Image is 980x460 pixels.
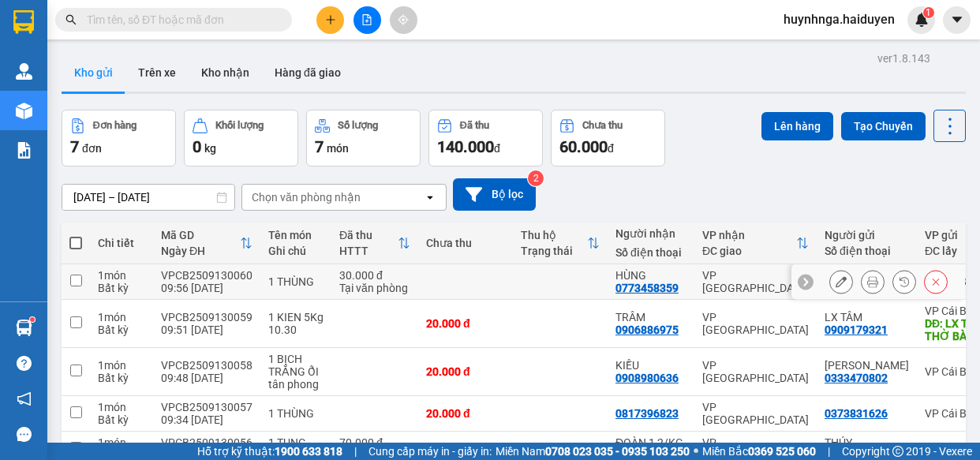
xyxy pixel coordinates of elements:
[892,446,903,457] span: copyright
[390,6,417,34] button: aim
[161,372,252,384] div: 09:48 [DATE]
[306,110,421,166] button: Số lượng7món
[615,372,679,384] div: 0908980636
[521,245,587,257] div: Trạng thái
[841,112,926,140] button: Tạo Chuyến
[339,282,410,294] div: Tại văn phòng
[748,445,816,458] strong: 0369 525 060
[161,359,252,372] div: VPCB2509130058
[339,229,398,241] div: Đã thu
[125,54,189,92] button: Trên xe
[694,223,817,264] th: Toggle SortBy
[62,110,176,166] button: Đơn hàng7đơn
[453,178,536,211] button: Bộ lọc
[437,137,494,156] span: 140.000
[943,6,971,34] button: caret-down
[825,323,888,336] div: 0909179321
[316,6,344,34] button: plus
[702,443,816,460] span: Miền Bắc
[70,137,79,156] span: 7
[825,359,909,372] div: CẨM HÂN
[17,391,32,406] span: notification
[30,317,35,322] sup: 1
[923,7,934,18] sup: 1
[268,378,324,391] div: tân phong
[702,401,809,426] div: VP [GEOGRAPHIC_DATA]
[950,13,964,27] span: caret-down
[915,13,929,27] img: icon-new-feature
[98,413,145,426] div: Bất kỳ
[275,445,342,458] strong: 1900 633 818
[582,120,623,131] div: Chưa thu
[426,407,505,420] div: 20.000 đ
[161,245,240,257] div: Ngày ĐH
[460,120,489,131] div: Đã thu
[825,245,909,257] div: Số điện thoại
[702,359,809,384] div: VP [GEOGRAPHIC_DATA]
[354,443,357,460] span: |
[702,311,809,336] div: VP [GEOGRAPHIC_DATA]
[327,142,349,155] span: món
[702,269,809,294] div: VP [GEOGRAPHIC_DATA]
[16,63,32,80] img: warehouse-icon
[829,270,853,294] div: Sửa đơn hàng
[197,443,342,460] span: Hỗ trợ kỹ thuật:
[426,365,505,378] div: 20.000 đ
[496,443,690,460] span: Miền Nam
[87,11,273,28] input: Tìm tên, số ĐT hoặc mã đơn
[615,359,686,372] div: KIỀU
[702,245,796,257] div: ĐC giao
[825,311,909,323] div: LX TÂM
[338,120,378,131] div: Số lượng
[17,356,32,371] span: question-circle
[398,14,409,25] span: aim
[528,170,544,186] sup: 2
[761,112,833,140] button: Lên hàng
[65,14,77,25] span: search
[62,185,234,210] input: Select a date range.
[161,401,252,413] div: VPCB2509130057
[771,9,907,29] span: huynhnga.haiduyen
[825,372,888,384] div: 0333470802
[825,436,909,449] div: THÚY
[339,245,398,257] div: HTTT
[268,229,324,241] div: Tên món
[161,269,252,282] div: VPCB2509130060
[615,311,686,323] div: TRÂM
[615,227,686,240] div: Người nhận
[513,223,608,264] th: Toggle SortBy
[339,436,410,449] div: 70.000 đ
[331,223,418,264] th: Toggle SortBy
[98,269,145,282] div: 1 món
[828,443,830,460] span: |
[252,189,361,205] div: Chọn văn phòng nhận
[615,246,686,259] div: Số điện thoại
[215,120,264,131] div: Khối lượng
[615,269,686,282] div: HÙNG
[62,54,125,92] button: Kho gửi
[189,54,262,92] button: Kho nhận
[193,137,201,156] span: 0
[98,401,145,413] div: 1 món
[825,229,909,241] div: Người gửi
[494,142,500,155] span: đ
[268,311,324,323] div: 1 KIEN 5Kg
[268,323,324,336] div: 10.30
[13,10,34,34] img: logo-vxr
[268,275,324,288] div: 1 THÙNG
[98,359,145,372] div: 1 món
[161,229,240,241] div: Mã GD
[268,245,324,257] div: Ghi chú
[615,407,679,420] div: 0817396823
[694,448,698,454] span: ⚪️
[16,320,32,336] img: warehouse-icon
[204,142,216,155] span: kg
[426,317,505,330] div: 20.000 đ
[16,142,32,159] img: solution-icon
[268,407,324,420] div: 1 THÙNG
[521,229,587,241] div: Thu hộ
[98,282,145,294] div: Bất kỳ
[353,6,381,34] button: file-add
[98,323,145,336] div: Bất kỳ
[428,110,543,166] button: Đã thu140.000đ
